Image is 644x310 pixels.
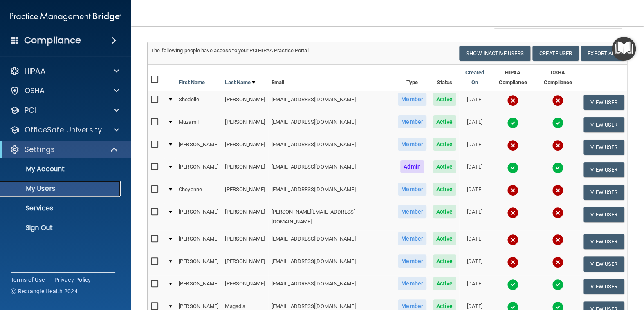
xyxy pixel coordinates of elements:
[222,158,268,181] td: [PERSON_NAME]
[175,203,222,230] td: [PERSON_NAME]
[459,46,530,61] button: Show Inactive Users
[398,205,426,218] span: Member
[222,253,268,275] td: [PERSON_NAME]
[583,162,624,177] button: View User
[175,275,222,298] td: [PERSON_NAME]
[583,117,624,132] button: View User
[433,183,456,196] span: Active
[536,65,580,91] th: OSHA Compliance
[268,136,395,158] td: [EMAIL_ADDRESS][DOMAIN_NAME]
[398,138,426,151] span: Member
[222,114,268,136] td: [PERSON_NAME]
[459,230,490,253] td: [DATE]
[459,114,490,136] td: [DATE]
[179,78,205,87] a: First Name
[175,230,222,253] td: [PERSON_NAME]
[398,232,426,245] span: Member
[10,145,119,154] a: Settings
[25,145,55,154] p: Settings
[583,140,624,155] button: View User
[25,86,45,96] p: OSHA
[552,140,563,151] img: cross.ca9f0e7f.svg
[268,181,395,203] td: [EMAIL_ADDRESS][DOMAIN_NAME]
[459,158,490,181] td: [DATE]
[433,232,456,245] span: Active
[507,95,518,106] img: cross.ca9f0e7f.svg
[581,46,624,61] a: Export All
[490,65,535,91] th: HIPAA Compliance
[24,35,81,46] h4: Compliance
[10,105,119,115] a: PCI
[395,65,430,91] th: Type
[151,47,309,54] span: The following people have access to your PCIHIPAA Practice Portal
[552,207,563,219] img: cross.ca9f0e7f.svg
[268,65,395,91] th: Email
[459,253,490,275] td: [DATE]
[503,252,634,285] iframe: Drift Widget Chat Controller
[175,114,222,136] td: Muzamil
[175,253,222,275] td: [PERSON_NAME]
[268,114,395,136] td: [EMAIL_ADDRESS][DOMAIN_NAME]
[433,254,456,268] span: Active
[25,125,102,135] p: OfficeSafe University
[10,86,119,96] a: OSHA
[507,117,518,129] img: tick.e7d51cea.svg
[10,66,119,76] a: HIPAA
[268,230,395,253] td: [EMAIL_ADDRESS][DOMAIN_NAME]
[552,95,563,106] img: cross.ca9f0e7f.svg
[398,254,426,268] span: Member
[507,207,518,219] img: cross.ca9f0e7f.svg
[54,276,91,284] a: Privacy Policy
[222,203,268,230] td: [PERSON_NAME]
[433,160,456,173] span: Active
[268,203,395,230] td: [PERSON_NAME][EMAIL_ADDRESS][DOMAIN_NAME]
[612,37,636,61] button: Open Resource Center
[268,253,395,275] td: [EMAIL_ADDRESS][DOMAIN_NAME]
[268,275,395,298] td: [EMAIL_ADDRESS][DOMAIN_NAME]
[400,160,424,173] span: Admin
[532,46,579,61] button: Create User
[433,205,456,218] span: Active
[507,234,518,245] img: cross.ca9f0e7f.svg
[268,91,395,114] td: [EMAIL_ADDRESS][DOMAIN_NAME]
[222,181,268,203] td: [PERSON_NAME]
[462,68,487,87] a: Created On
[552,117,563,129] img: tick.e7d51cea.svg
[175,136,222,158] td: [PERSON_NAME]
[459,136,490,158] td: [DATE]
[5,185,117,193] p: My Users
[175,181,222,203] td: Cheyenne
[225,78,255,87] a: Last Name
[459,91,490,114] td: [DATE]
[11,287,78,295] span: Ⓒ Rectangle Health 2024
[583,234,624,249] button: View User
[222,230,268,253] td: [PERSON_NAME]
[459,275,490,298] td: [DATE]
[10,125,119,135] a: OfficeSafe University
[222,91,268,114] td: [PERSON_NAME]
[552,185,563,196] img: cross.ca9f0e7f.svg
[507,140,518,151] img: cross.ca9f0e7f.svg
[5,165,117,173] p: My Account
[507,279,518,290] img: tick.e7d51cea.svg
[398,115,426,128] span: Member
[552,162,563,174] img: tick.e7d51cea.svg
[175,158,222,181] td: [PERSON_NAME]
[433,93,456,106] span: Active
[398,93,426,106] span: Member
[583,185,624,200] button: View User
[433,115,456,128] span: Active
[398,277,426,290] span: Member
[430,65,460,91] th: Status
[222,136,268,158] td: [PERSON_NAME]
[552,234,563,245] img: cross.ca9f0e7f.svg
[25,105,36,115] p: PCI
[507,185,518,196] img: cross.ca9f0e7f.svg
[459,181,490,203] td: [DATE]
[583,95,624,110] button: View User
[175,91,222,114] td: Shedelle
[268,158,395,181] td: [EMAIL_ADDRESS][DOMAIN_NAME]
[583,207,624,222] button: View User
[11,276,45,284] a: Terms of Use
[433,277,456,290] span: Active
